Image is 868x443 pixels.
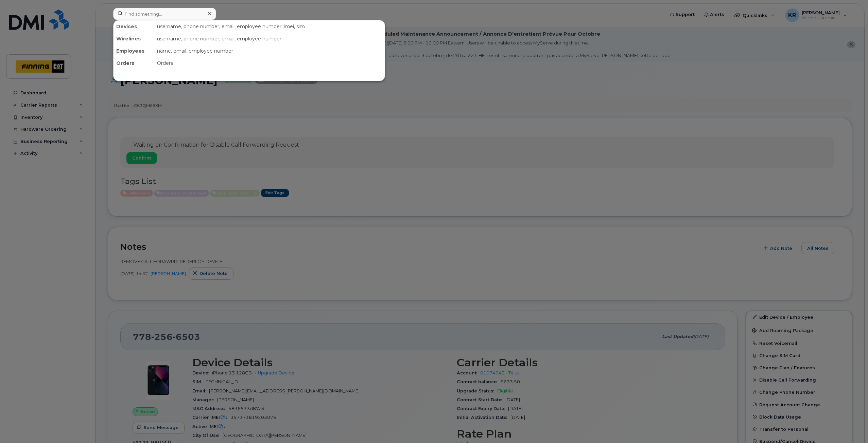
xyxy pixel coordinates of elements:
div: name, email, employee number [154,45,385,57]
iframe: Messenger Launcher [838,413,863,438]
div: Orders [154,57,385,69]
div: Employees [114,45,154,57]
div: Orders [114,57,154,69]
div: Wirelines [114,33,154,45]
div: username, phone number, email, employee number, imei, sim [154,20,385,33]
div: username, phone number, email, employee number [154,33,385,45]
div: Devices [114,20,154,33]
